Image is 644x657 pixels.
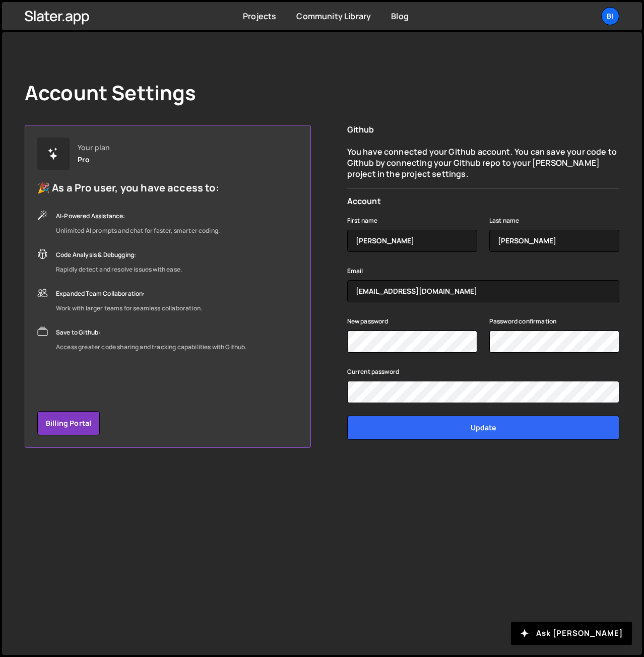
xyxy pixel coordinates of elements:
[56,302,202,314] div: Work with larger teams for seamless collaboration.
[56,225,220,237] div: Unlimited AI prompts and chat for faster, smarter coding.
[37,411,100,435] a: Billing Portal
[78,144,110,152] div: Your plan
[56,264,182,276] div: Rapidly detect and resolve issues with ease.
[56,326,247,339] div: Save to Github:
[347,266,363,276] label: Email
[296,11,371,22] a: Community Library
[37,182,247,194] h5: 🎉 As a Pro user, you have access to:
[243,11,276,22] a: Projects
[78,156,90,164] div: Pro
[601,7,619,25] a: Bi
[489,316,556,326] label: Password confirmation
[347,125,619,135] h2: Github
[347,196,619,206] h2: Account
[391,11,409,22] a: Blog
[347,216,378,226] label: First name
[511,622,632,645] button: Ask [PERSON_NAME]
[56,341,247,353] div: Access greater code sharing and tracking capabilities with Github.
[489,216,519,226] label: Last name
[347,316,389,326] label: New password
[56,249,182,261] div: Code Analysis & Debugging:
[25,81,197,105] h1: Account Settings
[56,210,220,222] div: AI-Powered Assistance:
[56,288,202,300] div: Expanded Team Collaboration:
[347,367,400,377] label: Current password
[347,416,619,440] input: Update
[347,146,619,180] p: You have connected your Github account. You can save your code to Github by connecting your Githu...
